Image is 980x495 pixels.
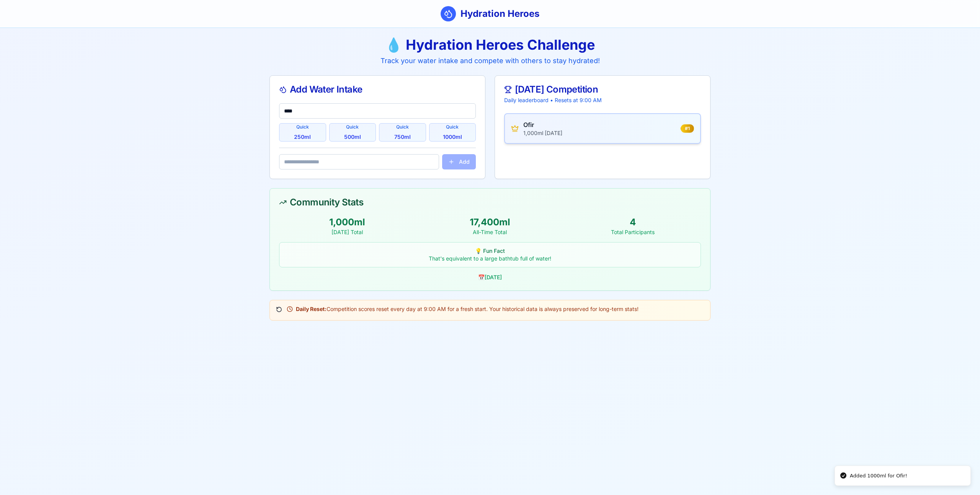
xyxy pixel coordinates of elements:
button: Quick1000ml [429,123,476,142]
div: 1,000 ml [DATE] [523,129,562,137]
div: All-Time Total [422,228,559,236]
div: # 1 [681,124,694,133]
span: Quick [346,124,359,130]
button: Quick500ml [329,123,376,142]
p: Daily leaderboard • Resets at 9:00 AM [504,96,701,104]
div: 📅 [DATE] [279,274,701,281]
div: Add Water Intake [279,85,476,94]
strong: Daily Reset: [296,306,327,312]
div: 💡 Fun Fact [284,247,696,255]
span: 500 ml [344,133,361,141]
button: Quick750ml [379,123,426,142]
div: 4 [564,216,701,228]
div: 1,000 ml [279,216,416,228]
div: Total Participants [564,228,701,236]
div: Ofir [523,120,562,129]
button: Quick250ml [279,123,326,142]
span: 250 ml [294,133,311,141]
p: Track your water intake and compete with others to stay hydrated! [269,55,710,66]
div: Added 1000ml for Ofir! [850,472,907,480]
span: 1000 ml [443,133,462,141]
div: [DATE] Competition [504,85,701,94]
span: Quick [396,124,409,130]
span: 750 ml [394,133,411,141]
span: Competition scores reset every day at 9:00 AM for a fresh start. Your historical data is always p... [296,305,639,313]
div: Community Stats [279,198,701,207]
div: 17,400 ml [422,216,559,228]
h1: Hydration Heroes [461,8,539,20]
div: [DATE] Total [279,228,416,236]
span: Quick [446,124,459,130]
h1: 💧 Hydration Heroes Challenge [269,37,710,52]
span: Quick [296,124,309,130]
div: That's equivalent to a large bathtub full of water! [284,255,696,262]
